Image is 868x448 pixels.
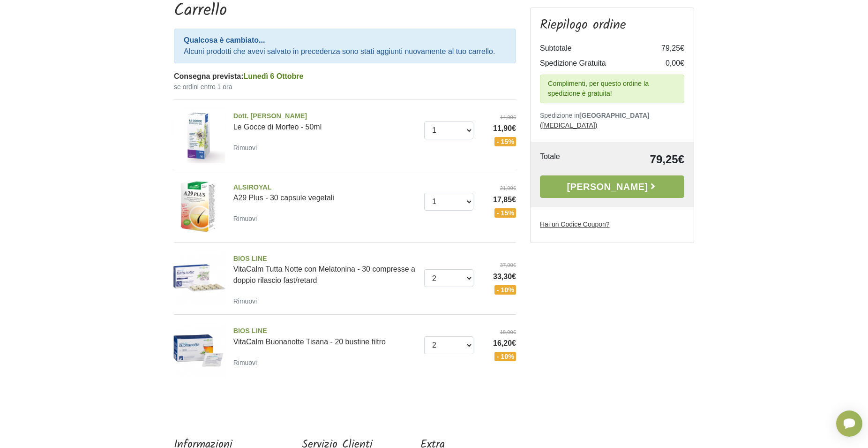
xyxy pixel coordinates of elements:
span: Dott. [PERSON_NAME] [233,111,417,121]
span: 33,30€ [480,271,516,282]
span: - 10% [494,352,516,361]
a: BIOS LINEVitaCalm Buonanotte Tisana - 20 bustine filtro [233,326,417,346]
span: Lunedì 6 Ottobre [243,72,303,80]
strong: Qualcosa è cambiato... [184,36,265,44]
iframe: Smartsupp widget button [836,410,862,437]
a: [PERSON_NAME] [540,175,684,198]
div: Alcuni prodotti che avevi salvato in precedenza sono stati aggiunti nuovamente al tuo carrello. [174,29,516,63]
del: 18,00€ [480,328,516,336]
span: BIOS LINE [233,254,417,264]
del: 21,00€ [480,184,516,192]
div: Complimenti, per questo ordine la spedizione è gratuita! [540,75,684,103]
a: BIOS LINEVitaCalm Tutta Notte con Melatonina - 30 compresse a doppio rilascio fast/retard [233,254,417,285]
span: 17,85€ [480,194,516,205]
a: Rimuovi [233,357,261,368]
td: 79,25€ [593,151,684,168]
td: Subtotale [540,41,647,56]
div: Consegna prevista: [174,71,516,82]
small: Rimuovi [233,297,257,305]
small: se ordini entro 1 ora [174,82,516,92]
span: 11,90€ [480,123,516,134]
del: 14,00€ [480,114,516,121]
img: VitaCalm Buonanotte Tisana - 20 bustine filtro [171,322,226,378]
del: 37,00€ [480,261,516,269]
span: 16,20€ [480,338,516,349]
b: [GEOGRAPHIC_DATA] [579,112,650,119]
td: 79,25€ [647,41,684,56]
td: 0,00€ [647,56,684,71]
span: ALSIROYAL [233,182,417,193]
small: Rimuovi [233,359,257,366]
a: ALSIROYALA29 Plus - 30 capsule vegetali [233,182,417,202]
a: Dott. [PERSON_NAME]Le Gocce di Morfeo - 50ml [233,111,417,131]
img: Le Gocce di Morfeo - 50ml [171,107,226,163]
h1: Carrello [174,1,516,21]
img: A29 Plus - 30 capsule vegetali [171,179,226,235]
p: Spedizione in [540,111,684,130]
u: Hai un Codice Coupon? [540,220,610,228]
h3: Riepilogo ordine [540,17,684,33]
span: BIOS LINE [233,326,417,336]
img: VitaCalm Tutta Notte con Melatonina - 30 compresse a doppio rilascio fast/retard [171,250,226,306]
span: - 15% [494,137,516,146]
a: Rimuovi [233,295,261,307]
a: Rimuovi [233,142,261,153]
a: ([MEDICAL_DATA]) [540,121,597,129]
small: Rimuovi [233,144,257,152]
span: - 15% [494,208,516,218]
span: - 10% [494,285,516,295]
a: Rimuovi [233,213,261,224]
label: Hai un Codice Coupon? [540,220,610,229]
td: Spedizione Gratuita [540,56,647,71]
small: Rimuovi [233,215,257,222]
td: Totale [540,151,593,168]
